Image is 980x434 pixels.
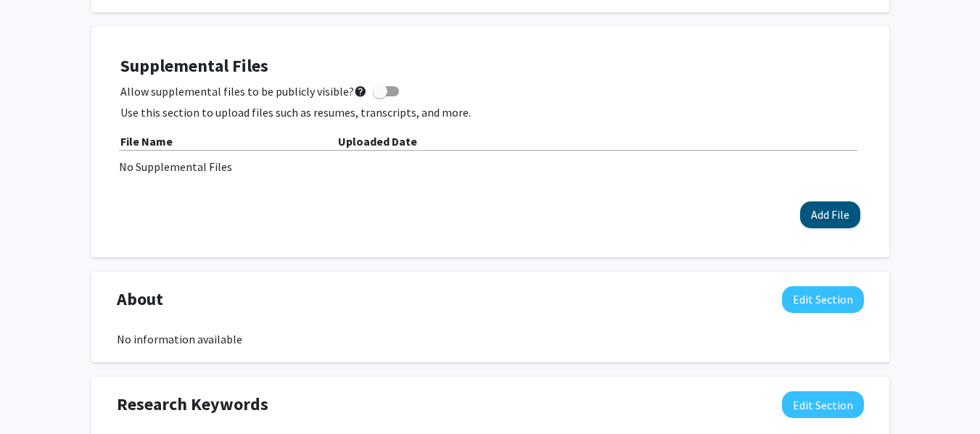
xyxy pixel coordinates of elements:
button: Edit About [782,286,864,313]
span: About [117,286,163,312]
h4: Supplemental Files [120,56,860,77]
b: Uploaded Date [338,134,417,149]
span: Research Keywords [117,391,268,417]
div: No information available [117,330,864,348]
mat-icon: help [354,83,367,100]
div: No Supplemental Files [119,158,862,175]
b: File Name [120,134,173,149]
span: Allow supplemental files to be publicly visible? [120,83,367,100]
button: Add File [800,201,860,228]
p: Use this section to upload files such as resumes, transcripts, and more. [120,104,860,121]
iframe: Chat [11,369,62,423]
button: Edit Research Keywords [782,391,864,418]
